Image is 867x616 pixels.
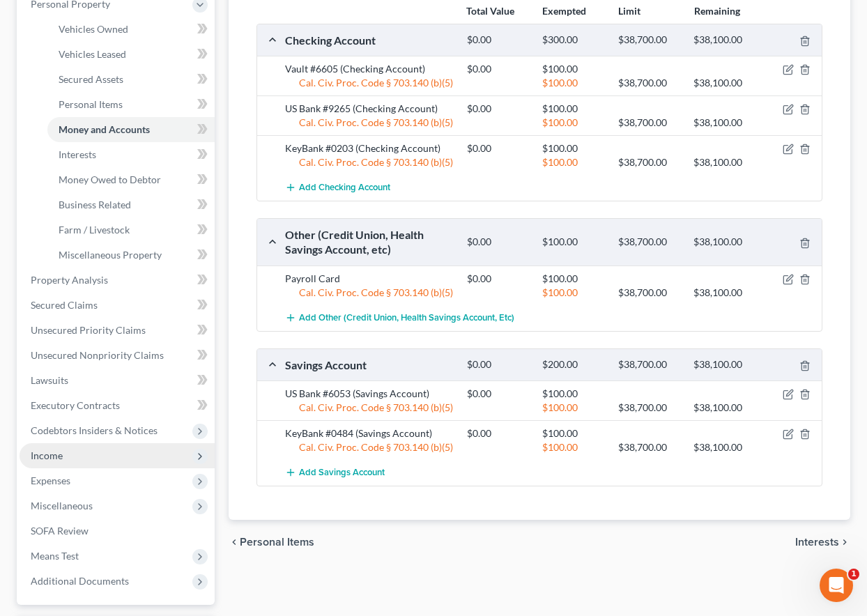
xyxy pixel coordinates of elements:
button: chevron_left Personal Items [229,537,314,548]
a: Secured Assets [47,67,215,92]
div: $38,100.00 [686,236,762,249]
a: Vehicles Owned [47,17,215,42]
span: Add Checking Account [299,183,390,194]
div: $0.00 [460,236,536,249]
div: $0.00 [460,358,536,371]
button: Add Savings Account [285,460,385,486]
div: $0.00 [460,62,536,76]
div: Cal. Civ. Proc. Code § 703.140 (b)(5) [278,401,460,415]
a: Personal Items [47,92,215,117]
div: $38,700.00 [611,236,687,249]
strong: Remaining [694,5,740,17]
span: Money and Accounts [59,123,150,135]
a: Vehicles Leased [47,42,215,67]
div: $38,700.00 [611,440,687,454]
div: $38,100.00 [686,76,762,90]
div: $100.00 [535,272,611,286]
span: Money Owed to Debtor [59,174,161,185]
span: Add Other (Credit Union, Health Savings Account, etc) [299,312,514,323]
a: Farm / Livestock [47,217,215,242]
div: $100.00 [535,116,611,130]
a: Property Analysis [20,268,215,293]
span: Additional Documents [31,575,129,587]
i: chevron_left [229,537,240,548]
button: Add Checking Account [285,175,390,201]
div: Cal. Civ. Proc. Code § 703.140 (b)(5) [278,116,460,130]
div: $38,100.00 [686,440,762,454]
div: $0.00 [460,33,536,47]
div: $100.00 [535,155,611,169]
span: Vehicles Owned [59,23,128,35]
div: $200.00 [535,358,611,371]
span: Codebtors Insiders & Notices [31,424,158,436]
div: Vault #6605 (Checking Account) [278,62,460,76]
div: $38,700.00 [611,286,687,300]
div: Checking Account [278,33,460,47]
a: Unsecured Priority Claims [20,318,215,343]
span: Income [31,449,63,461]
a: Interests [47,142,215,167]
div: $38,700.00 [611,401,687,415]
a: Business Related [47,192,215,217]
span: Lawsuits [31,374,68,386]
span: Business Related [59,199,131,210]
div: $0.00 [460,272,536,286]
a: Money and Accounts [47,117,215,142]
span: 1 [848,569,859,580]
div: $100.00 [535,387,611,401]
div: $100.00 [535,440,611,454]
div: $38,700.00 [611,116,687,130]
div: $38,100.00 [686,401,762,415]
span: Unsecured Priority Claims [31,324,146,336]
div: Cal. Civ. Proc. Code § 703.140 (b)(5) [278,286,460,300]
div: $38,700.00 [611,155,687,169]
span: Interests [59,148,96,160]
div: $100.00 [535,141,611,155]
span: Unsecured Nonpriority Claims [31,349,164,361]
div: $0.00 [460,387,536,401]
div: Savings Account [278,357,460,372]
div: $38,700.00 [611,33,687,47]
a: Unsecured Nonpriority Claims [20,343,215,368]
a: Lawsuits [20,368,215,393]
button: Add Other (Credit Union, Health Savings Account, etc) [285,305,514,331]
button: Interests chevron_right [795,537,850,548]
span: Vehicles Leased [59,48,126,60]
div: $38,700.00 [611,76,687,90]
div: $38,700.00 [611,358,687,371]
iframe: Intercom live chat [820,569,853,602]
div: KeyBank #0484 (Savings Account) [278,426,460,440]
span: Add Savings Account [299,468,385,479]
span: SOFA Review [31,525,89,537]
div: $0.00 [460,141,536,155]
div: $0.00 [460,102,536,116]
div: KeyBank #0203 (Checking Account) [278,141,460,155]
div: $100.00 [535,286,611,300]
a: Secured Claims [20,293,215,318]
strong: Limit [618,5,640,17]
span: Secured Claims [31,299,98,311]
div: $100.00 [535,426,611,440]
span: Personal Items [59,98,123,110]
span: Executory Contracts [31,399,120,411]
div: US Bank #6053 (Savings Account) [278,387,460,401]
a: SOFA Review [20,518,215,544]
span: Farm / Livestock [59,224,130,236]
a: Executory Contracts [20,393,215,418]
span: Property Analysis [31,274,108,286]
div: $0.00 [460,426,536,440]
div: US Bank #9265 (Checking Account) [278,102,460,116]
div: $38,100.00 [686,33,762,47]
strong: Total Value [466,5,514,17]
div: $100.00 [535,62,611,76]
div: $100.00 [535,401,611,415]
span: Means Test [31,550,79,562]
a: Miscellaneous Property [47,242,215,268]
span: Secured Assets [59,73,123,85]
span: Interests [795,537,839,548]
div: Cal. Civ. Proc. Code § 703.140 (b)(5) [278,155,460,169]
span: Miscellaneous [31,500,93,511]
div: Cal. Civ. Proc. Code § 703.140 (b)(5) [278,76,460,90]
div: $38,100.00 [686,286,762,300]
div: $100.00 [535,102,611,116]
